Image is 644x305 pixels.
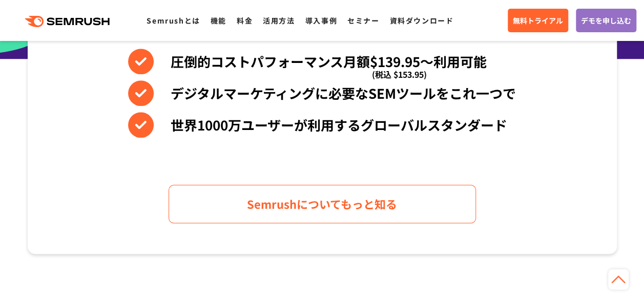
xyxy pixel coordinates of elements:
a: 料金 [237,15,253,26]
span: 無料トライアル [513,15,563,26]
li: 世界1000万ユーザーが利用するグローバルスタンダード [128,112,516,138]
li: 圧倒的コストパフォーマンス月額$139.95〜利用可能 [128,49,516,74]
a: 資料ダウンロード [389,15,453,26]
a: 無料トライアル [508,9,568,32]
a: Semrushについてもっと知る [169,185,476,223]
a: 活用方法 [263,15,295,26]
a: 機能 [211,15,226,26]
span: Semrushについてもっと知る [247,195,397,213]
li: デジタルマーケティングに必要なSEMツールをこれ一つで [128,80,516,106]
span: デモを申し込む [581,15,631,26]
a: セミナー [347,15,379,26]
a: 導入事例 [305,15,337,26]
a: デモを申し込む [576,9,636,32]
a: Semrushとは [147,15,200,26]
span: (税込 $153.95) [372,61,427,87]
